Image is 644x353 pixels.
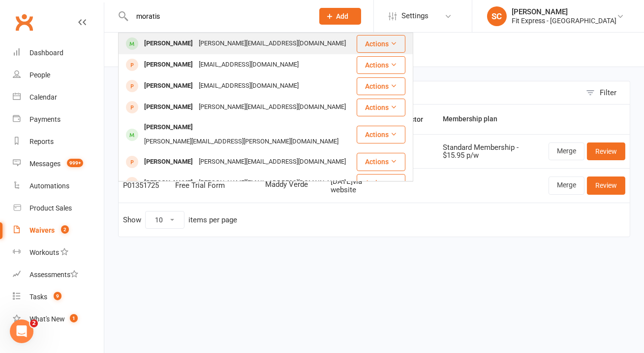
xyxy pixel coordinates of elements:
span: Settings [401,5,429,27]
a: Automations [13,175,104,197]
th: Membership plan [438,105,544,134]
div: What's New [30,315,65,323]
div: [PERSON_NAME] [141,36,196,51]
a: Review [587,142,625,160]
a: Dashboard [13,42,104,64]
span: 1 [70,314,78,322]
a: Workouts [13,242,104,264]
a: Waivers 2 [13,219,104,242]
div: Workouts [30,248,59,256]
div: Free Trial Form [175,181,256,190]
span: Instructor [393,115,434,123]
div: People [30,71,50,79]
div: Assessments [30,271,78,279]
span: 2 [61,225,69,234]
div: [DATE] via website [331,177,384,194]
div: Filter [600,87,616,99]
a: People [13,64,104,86]
a: Merge [549,176,584,194]
div: [EMAIL_ADDRESS][DOMAIN_NAME] [196,79,302,93]
div: [PERSON_NAME] [141,120,196,135]
div: Product Sales [30,204,72,212]
div: P01351725 [123,181,166,190]
button: Actions [357,35,405,53]
div: [PERSON_NAME][EMAIL_ADDRESS][DOMAIN_NAME] [196,176,349,190]
button: Actions [357,153,405,171]
div: Reports [30,138,54,145]
a: Assessments [13,264,104,286]
div: Waivers [30,226,55,234]
a: Product Sales [13,197,104,219]
div: Standard Membership - $15.95 p/w [443,143,540,160]
button: Actions [357,126,405,143]
input: Search... [129,9,307,23]
span: Maddy Verde [265,180,322,189]
a: Clubworx [12,10,36,35]
div: [PERSON_NAME] [141,79,196,93]
button: Actions [357,77,405,95]
div: Tasks [30,293,47,301]
div: items per page [188,216,237,224]
div: Automations [30,182,69,190]
div: [PERSON_NAME] [141,100,196,114]
div: Messages [30,160,61,168]
a: Payments [13,108,104,131]
div: [EMAIL_ADDRESS][DOMAIN_NAME] [196,58,302,72]
button: Instructor [393,113,434,125]
div: Dashboard [30,49,63,57]
div: [PERSON_NAME][EMAIL_ADDRESS][DOMAIN_NAME] [196,155,349,169]
div: Payments [30,115,61,123]
div: [PERSON_NAME] [512,7,616,16]
div: Show [123,211,237,229]
a: What's New1 [13,308,104,330]
div: [PERSON_NAME][EMAIL_ADDRESS][PERSON_NAME][DOMAIN_NAME] [141,135,341,149]
span: 9 [54,292,61,300]
div: [PERSON_NAME] [141,155,196,169]
a: Merge [549,142,584,160]
button: Actions [357,99,405,116]
div: [PERSON_NAME][EMAIL_ADDRESS][DOMAIN_NAME] [196,100,349,114]
div: [PERSON_NAME] [141,176,196,190]
a: Tasks 9 [13,286,104,308]
div: Calendar [30,93,57,101]
button: Actions [357,56,405,74]
button: Actions [357,174,405,192]
a: Messages 999+ [13,153,104,175]
button: Filter [581,81,630,104]
a: Calendar [13,86,104,108]
a: Reports [13,131,104,153]
a: Review [587,176,625,194]
iframe: Intercom live chat [10,319,33,343]
div: [PERSON_NAME] [141,58,196,72]
span: 2 [30,319,38,327]
div: SC [487,6,507,26]
div: [PERSON_NAME][EMAIL_ADDRESS][DOMAIN_NAME] [196,36,349,51]
span: Add [337,12,349,20]
div: Fit Express - [GEOGRAPHIC_DATA] [512,16,616,25]
span: 999+ [67,159,83,167]
button: Add [319,8,361,25]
